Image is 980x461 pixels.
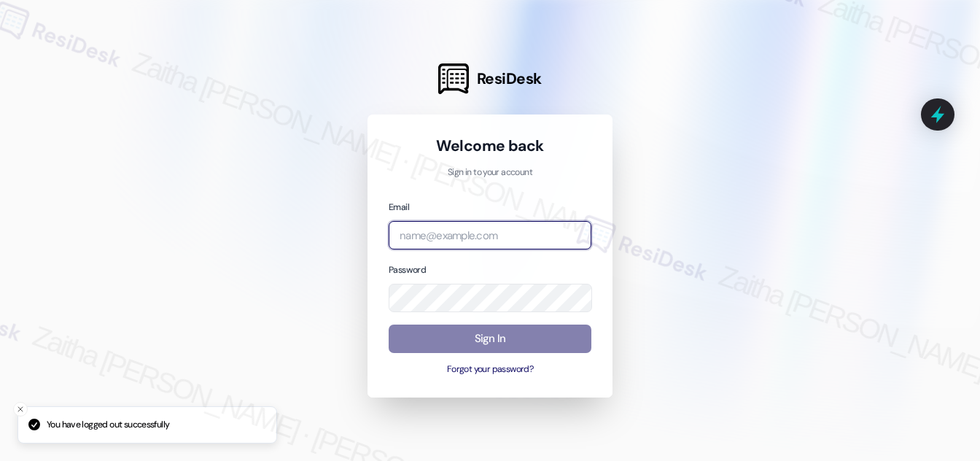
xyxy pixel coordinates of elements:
[389,201,409,213] label: Email
[389,221,591,249] input: name@example.com
[389,325,591,353] button: Sign In
[389,166,591,179] p: Sign in to your account
[477,69,542,89] span: ResiDesk
[438,63,469,94] img: ResiDesk Logo
[47,419,169,432] p: You have logged out successfully
[389,136,591,156] h1: Welcome back
[389,264,426,276] label: Password
[389,363,591,376] button: Forgot your password?
[13,402,28,417] button: Close toast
